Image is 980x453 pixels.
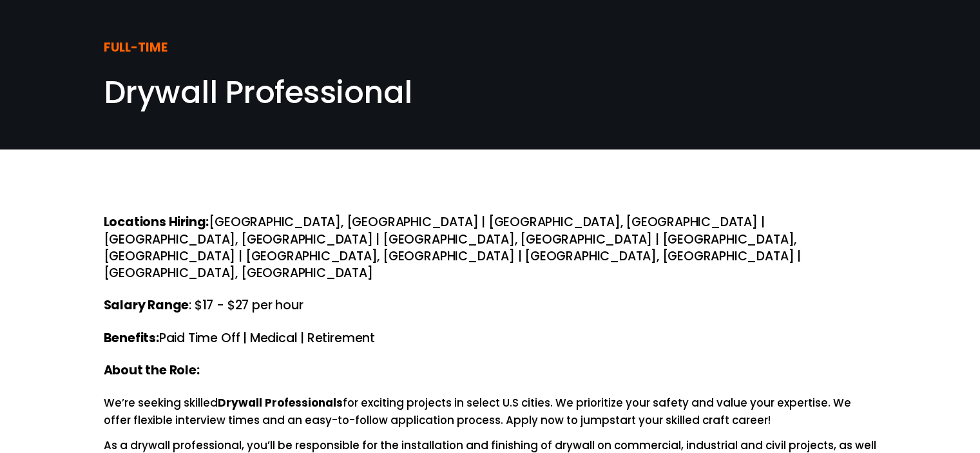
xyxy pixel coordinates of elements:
[104,394,877,429] p: We’re seeking skilled for exciting projects in select U.S cities. We prioritize your safety and v...
[104,361,200,379] strong: About the Role:
[104,330,877,347] h4: Paid Time Off | Medical | Retirement
[104,297,877,314] h4: : $17 - $27 per hour
[104,296,189,314] strong: Salary Range
[104,329,159,347] strong: Benefits:
[104,213,209,231] strong: Locations Hiring:
[104,71,412,114] span: Drywall Professional
[104,39,168,56] strong: FULL-TIME
[104,214,877,282] h4: [GEOGRAPHIC_DATA], [GEOGRAPHIC_DATA] | [GEOGRAPHIC_DATA], [GEOGRAPHIC_DATA] | [GEOGRAPHIC_DATA], ...
[218,395,343,410] strong: Drywall Professionals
